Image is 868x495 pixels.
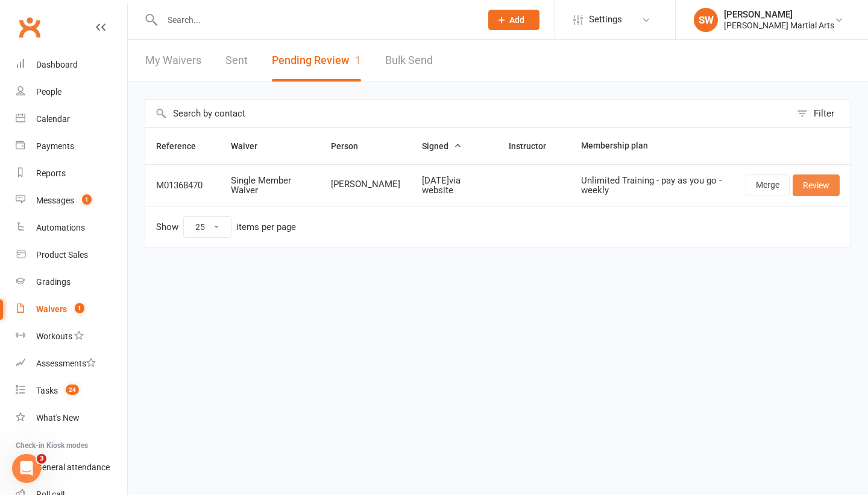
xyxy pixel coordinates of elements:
[331,139,371,153] button: Person
[236,222,296,232] div: items per page
[16,106,127,133] a: Calendar
[36,60,78,69] div: Dashboard
[488,10,539,30] button: Add
[16,214,127,241] a: Automations
[36,413,80,423] div: What's New
[156,216,296,238] div: Show
[231,141,271,151] span: Waiver
[16,133,127,160] a: Payments
[156,180,209,191] div: M01368470
[589,6,622,33] span: Settings
[36,141,74,151] div: Payments
[36,250,88,260] div: Product Sales
[231,139,271,153] button: Waiver
[16,241,127,269] a: Product Sales
[16,404,127,432] a: What's New
[36,462,110,472] div: General attendance
[36,386,58,395] div: Tasks
[422,141,462,151] span: Signed
[331,141,371,151] span: Person
[14,12,45,42] a: Clubworx
[581,176,724,196] div: Unlimited Training - pay as you go - weekly
[16,78,127,106] a: People
[231,176,309,196] div: Single Member Waiver
[791,100,851,127] button: Filter
[746,174,790,196] a: Merge
[16,269,127,296] a: Gradings
[36,196,74,205] div: Messages
[37,454,46,464] span: 3
[16,377,127,404] a: Tasks 24
[724,9,834,20] div: [PERSON_NAME]
[16,350,127,377] a: Assessments
[12,454,41,483] iframe: Intercom live chat
[36,304,67,314] div: Waivers
[509,141,559,151] span: Instructor
[422,139,462,153] button: Signed
[16,454,127,481] a: General attendance kiosk mode
[422,176,487,196] div: [DATE] via website
[145,40,201,81] a: My Waivers
[156,139,209,153] button: Reference
[385,40,433,81] a: Bulk Send
[16,187,127,214] a: Messages 1
[16,296,127,323] a: Waivers 1
[36,168,66,178] div: Reports
[75,303,84,313] span: 1
[66,385,79,395] span: 24
[272,40,361,81] button: Pending Review1
[82,194,92,205] span: 1
[36,87,61,97] div: People
[36,277,71,287] div: Gradings
[694,8,718,32] div: SW
[36,223,85,232] div: Automations
[156,141,209,151] span: Reference
[36,359,96,368] div: Assessments
[724,20,834,31] div: [PERSON_NAME] Martial Arts
[509,139,559,153] button: Instructor
[145,100,791,127] input: Search by contact
[159,11,473,28] input: Search...
[355,54,361,66] span: 1
[570,128,735,164] th: Membership plan
[225,40,248,81] a: Sent
[331,179,400,190] span: [PERSON_NAME]
[793,174,840,196] a: Review
[36,331,72,341] div: Workouts
[16,323,127,350] a: Workouts
[36,114,70,124] div: Calendar
[814,106,834,121] div: Filter
[16,51,127,78] a: Dashboard
[16,160,127,187] a: Reports
[509,15,524,25] span: Add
